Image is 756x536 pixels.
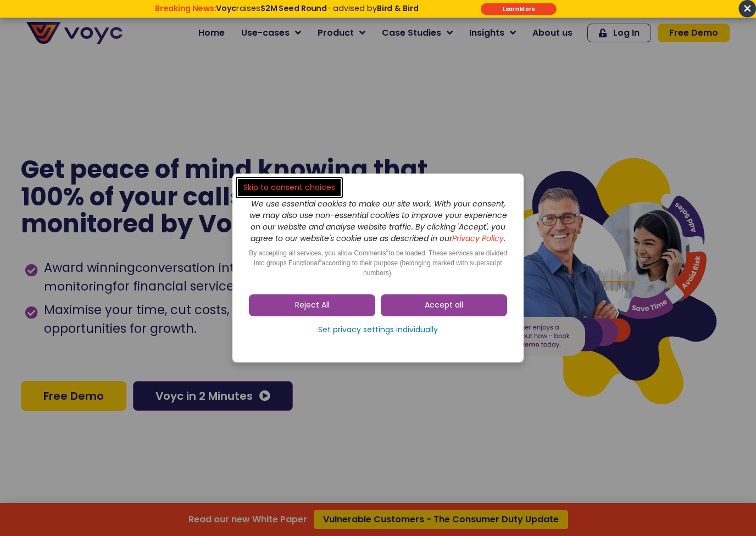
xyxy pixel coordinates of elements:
[381,294,507,316] a: Accept all
[238,179,341,196] a: Skip to consent choices
[295,300,330,311] span: Reject All
[146,89,183,102] span: Job title
[386,248,389,253] sup: 2
[318,325,438,336] span: Set privacy settings individually
[319,258,321,263] sup: 2
[226,228,278,239] a: Privacy Policy
[249,294,375,316] a: Reject All
[452,233,504,244] a: Privacy Policy
[249,249,507,277] span: By accepting all services, you allow Comments to be loaded. These services are divided into group...
[425,300,463,311] span: Accept all
[249,198,507,244] i: We use essential cookies to make our site work. With your consent, we may also use non-essential ...
[249,322,507,338] a: Set privacy settings individually
[146,44,173,57] span: Phone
